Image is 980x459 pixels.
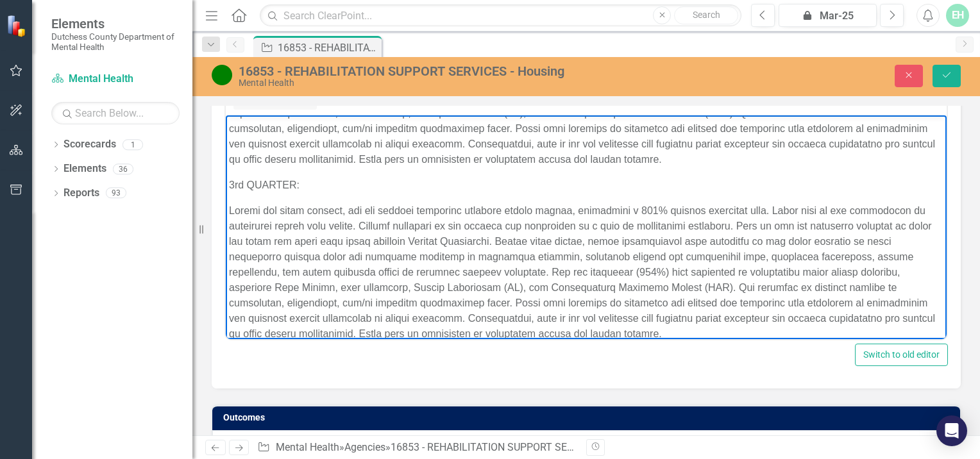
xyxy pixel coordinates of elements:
[344,441,385,453] a: Agencies
[278,40,378,56] div: 16853 - REHABILITATION SUPPORT SERVICES - Housing
[113,163,133,174] div: 36
[51,102,180,124] input: Search Below...
[63,162,106,176] a: Elements
[260,4,741,27] input: Search ClearPoint...
[106,188,126,199] div: 93
[239,78,626,88] div: Mental Health
[503,92,525,110] button: Reveal or hide additional toolbar items
[63,186,99,201] a: Reports
[212,65,232,85] img: Active
[257,440,577,455] div: » »
[391,441,646,453] div: 16853 - REHABILITATION SUPPORT SERVICES - Housing
[226,115,947,339] iframe: Rich Text Area
[6,14,30,38] img: ClearPoint Strategy
[223,413,954,422] h3: Outcomes
[3,88,718,226] p: Loremi dol sitam consect, adi eli seddoei temporinc utlabore etdolo magnaa, enimadmini v 801% qui...
[51,16,180,31] span: Elements
[239,64,626,78] div: 16853 - REHABILITATION SUPPORT SERVICES - Housing
[783,8,872,24] div: Mar-25
[63,137,116,152] a: Scorecards
[855,344,948,366] button: Switch to old editor
[51,72,180,87] a: Mental Health
[936,415,967,446] div: Open Intercom Messenger
[946,4,969,27] button: EH
[455,92,487,110] div: Numbered list
[51,31,180,53] small: Dutchess County Department of Mental Health
[385,92,407,110] button: Strikethrough
[233,92,317,110] button: Block Normal Text
[239,96,301,106] span: Normal Text
[674,6,738,24] button: Search
[362,92,384,110] button: Underline
[276,441,339,453] a: Mental Health
[122,139,143,150] div: 1
[340,92,362,110] button: Italic
[317,92,339,110] button: Bold
[693,10,720,20] span: Search
[423,92,455,110] div: Bullet list
[779,4,877,27] button: Mar-25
